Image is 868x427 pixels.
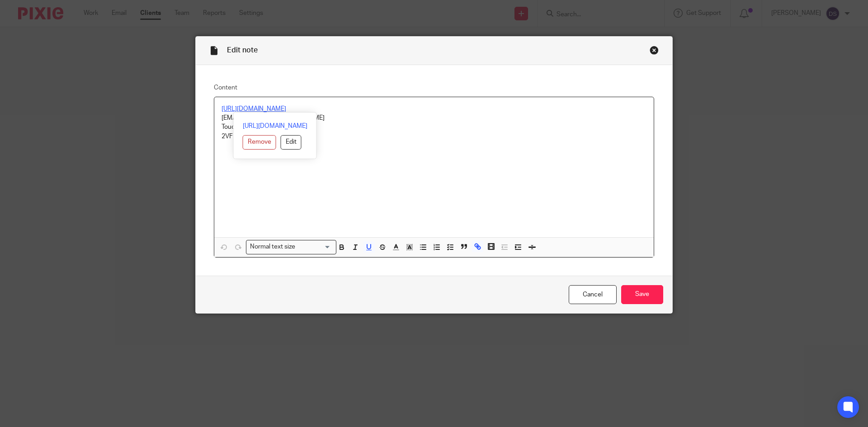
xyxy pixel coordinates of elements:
div: Search for option [246,240,336,254]
button: Remove [243,135,276,150]
span: Edit note [227,47,258,54]
input: Save [621,285,663,305]
input: Search for option [298,242,331,252]
p: 2VF dasas phone [222,132,646,141]
div: Close this dialog window [650,46,659,55]
a: Cancel [569,285,617,305]
label: Content [214,83,654,92]
p: [EMAIL_ADDRESS][DOMAIN_NAME] [222,113,646,122]
button: Edit [281,135,302,150]
p: Touchright2025! [222,122,646,131]
a: [URL][DOMAIN_NAME] [222,106,286,112]
span: Normal text size [248,242,297,252]
a: [URL][DOMAIN_NAME] [243,122,307,131]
